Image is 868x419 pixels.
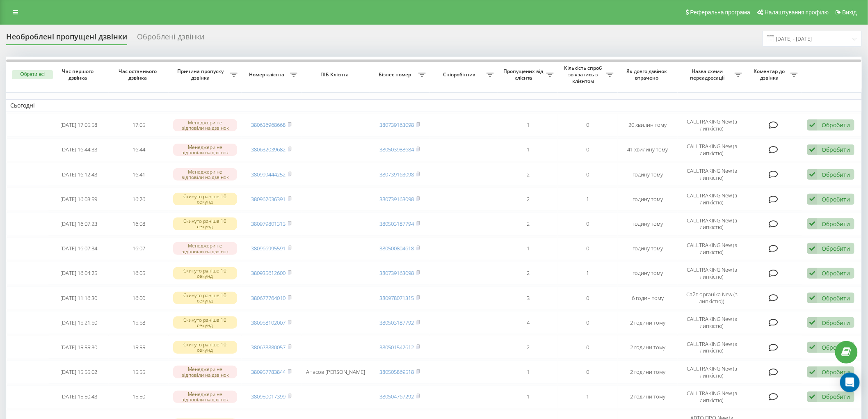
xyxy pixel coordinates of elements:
[109,163,169,186] td: 16:41
[822,171,850,179] div: Обробити
[840,373,860,392] div: Open Intercom Messenger
[558,336,618,359] td: 0
[246,71,290,78] span: Номер клієнта
[678,385,746,408] td: CALLTRAKING New (з липкістю)
[618,336,678,359] td: 2 години тому
[682,68,735,81] span: Назва схеми переадресації
[380,171,414,178] a: 380739163098
[251,319,286,326] a: 380958102007
[558,188,618,211] td: 1
[562,65,606,84] span: Кількість спроб зв'язатись з клієнтом
[109,360,169,383] td: 15:55
[251,368,286,375] a: 380957783844
[173,168,238,181] div: Менеджери не відповіли на дзвінок
[558,212,618,235] td: 0
[678,262,746,285] td: CALLTRAKING New (з липкістю)
[498,311,558,334] td: 4
[109,212,169,235] td: 16:08
[618,138,678,161] td: 41 хвилину тому
[173,242,238,254] div: Менеджери не відповіли на дзвінок
[374,71,418,78] span: Бізнес номер
[618,114,678,137] td: 20 хвилин тому
[678,138,746,161] td: CALLTRAKING New (з липкістю)
[109,188,169,211] td: 16:26
[618,163,678,186] td: годину тому
[380,146,414,153] a: 380503988684
[678,311,746,334] td: CALLTRAKING New (з липкістю)
[558,286,618,309] td: 0
[618,262,678,285] td: годину тому
[109,286,169,309] td: 16:00
[173,316,238,329] div: Скинуто раніше 10 секунд
[109,336,169,359] td: 15:55
[498,360,558,383] td: 1
[251,146,286,153] a: 380632039682
[822,269,850,277] div: Обробити
[498,385,558,408] td: 1
[308,71,363,78] span: ПІБ Клієнта
[822,195,850,203] div: Обробити
[173,341,238,353] div: Скинуто раніше 10 секунд
[822,393,850,401] div: Обробити
[750,68,790,81] span: Коментар до дзвінка
[116,68,162,81] span: Час останнього дзвінка
[618,360,678,383] td: 2 години тому
[822,220,850,228] div: Обробити
[380,121,414,128] a: 380739163098
[380,393,414,400] a: 380504767292
[822,146,850,153] div: Обробити
[49,385,109,408] td: [DATE] 15:50:43
[49,114,109,137] td: [DATE] 17:05:58
[558,385,618,408] td: 1
[251,245,286,252] a: 380966995591
[678,336,746,359] td: CALLTRAKING New (з липкістю)
[765,9,829,16] span: Налаштування профілю
[558,138,618,161] td: 0
[380,220,414,227] a: 380503187794
[690,9,751,16] span: Реферальна програма
[618,286,678,309] td: 6 годин тому
[12,70,53,79] button: Обрати всі
[678,114,746,137] td: CALLTRAKING New (з липкістю)
[251,171,286,178] a: 380999444252
[137,32,204,45] div: Оброблені дзвінки
[618,237,678,260] td: годину тому
[380,319,414,326] a: 380503187792
[822,121,850,129] div: Обробити
[498,336,558,359] td: 2
[109,311,169,334] td: 15:58
[173,267,238,279] div: Скинуто раніше 10 секунд
[558,262,618,285] td: 1
[251,343,286,351] a: 380678880057
[49,163,109,186] td: [DATE] 16:12:43
[251,220,286,227] a: 380979801313
[251,294,286,302] a: 380677764010
[618,385,678,408] td: 2 години тому
[173,68,230,81] span: Причина пропуску дзвінка
[109,237,169,260] td: 16:07
[625,68,671,81] span: Як довго дзвінок втрачено
[6,99,862,112] td: Сьогодні
[380,269,414,277] a: 380739163098
[173,292,238,304] div: Скинуто раніше 10 секунд
[558,311,618,334] td: 0
[173,119,238,131] div: Менеджери не відповіли на дзвінок
[498,138,558,161] td: 1
[173,391,238,403] div: Менеджери не відповіли на дзвінок
[678,237,746,260] td: CALLTRAKING New (з липкістю)
[380,368,414,375] a: 380505869518
[56,68,102,81] span: Час першого дзвінка
[173,366,238,378] div: Менеджери не відповіли на дзвінок
[251,121,286,128] a: 380636968668
[678,188,746,211] td: CALLTRAKING New (з липкістю)
[618,311,678,334] td: 2 години тому
[380,245,414,252] a: 380500804618
[49,188,109,211] td: [DATE] 16:03:59
[49,286,109,309] td: [DATE] 11:16:30
[558,163,618,186] td: 0
[498,237,558,260] td: 1
[49,360,109,383] td: [DATE] 15:55:02
[618,212,678,235] td: годину тому
[498,286,558,309] td: 3
[678,286,746,309] td: Сайт органіка New (з липкістю))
